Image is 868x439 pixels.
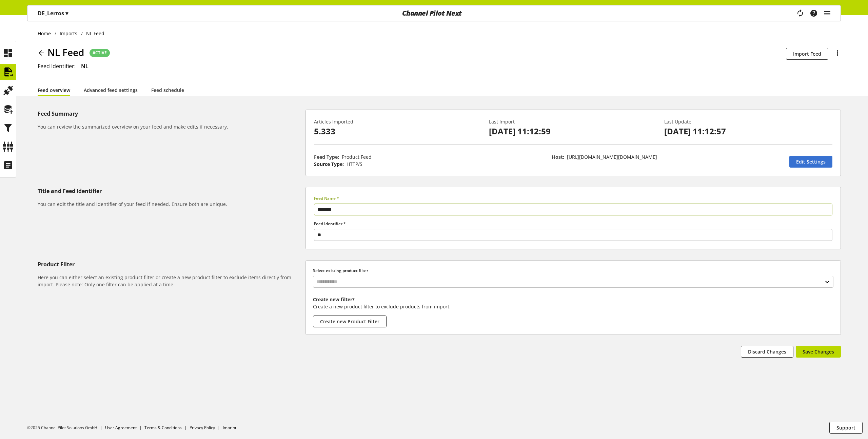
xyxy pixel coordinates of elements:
span: Feed Identifier * [314,221,346,227]
a: Feed schedule [151,87,184,94]
a: User Agreement [105,425,137,431]
p: Last Update [664,118,832,125]
p: DE_Lerros [38,9,68,17]
span: Feed Type: [314,154,339,160]
label: Select existing product filter [313,268,833,274]
span: Product Feed [342,154,372,160]
span: Edit Settings [796,158,826,165]
span: Create new Product Filter [320,318,379,325]
span: NL [81,62,88,70]
button: Save Changes [796,346,841,358]
span: Host: [552,154,564,160]
span: HTTP/S [347,161,362,167]
a: Feed overview [38,87,70,94]
span: Import Feed [793,50,821,57]
a: Advanced feed settings [84,87,138,94]
span: Source Type: [314,161,344,167]
span: Support [836,424,855,431]
p: Create a new product filter to exclude products from import. [313,303,833,310]
button: Create new Product Filter [313,316,387,327]
h6: You can edit the title and identifier of your feed if needed. Ensure both are unique. [38,201,303,208]
h5: Product Filter [38,260,303,268]
span: https://feedfiles.woolytech.com/lerros-shop.myshopify.com/7tN8-yo13c.xml [567,154,657,160]
h5: Feed Summary [38,110,303,118]
h6: You can review the summarized overview on your feed and make edits if necessary. [38,123,303,130]
a: Imprint [223,425,236,431]
p: [DATE] 11:12:57 [664,125,832,137]
a: Home [38,30,55,37]
p: 5.333 [314,125,482,137]
span: ACTIVE [93,50,107,56]
nav: main navigation [27,5,841,21]
button: Discard Changes [741,346,793,358]
button: Import Feed [786,48,828,60]
b: Create new filter? [313,296,355,303]
span: Feed Identifier: [38,62,76,70]
li: ©2025 Channel Pilot Solutions GmbH [27,425,105,431]
a: Privacy Policy [190,425,215,431]
span: Discard Changes [748,348,786,355]
a: Imports [56,30,81,37]
span: ▾ [65,9,68,17]
span: Save Changes [803,348,834,355]
button: Support [829,422,863,434]
p: Last Import [489,118,657,125]
h6: Here you can either select an existing product filter or create a new product filter to exclude i... [38,274,303,288]
span: NL Feed [47,45,84,59]
span: Feed Name * [314,195,339,201]
a: Edit Settings [789,156,832,168]
a: Terms & Conditions [144,425,182,431]
h5: Title and Feed Identifier [38,187,303,195]
p: Articles Imported [314,118,482,125]
p: [DATE] 11:12:59 [489,125,657,137]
